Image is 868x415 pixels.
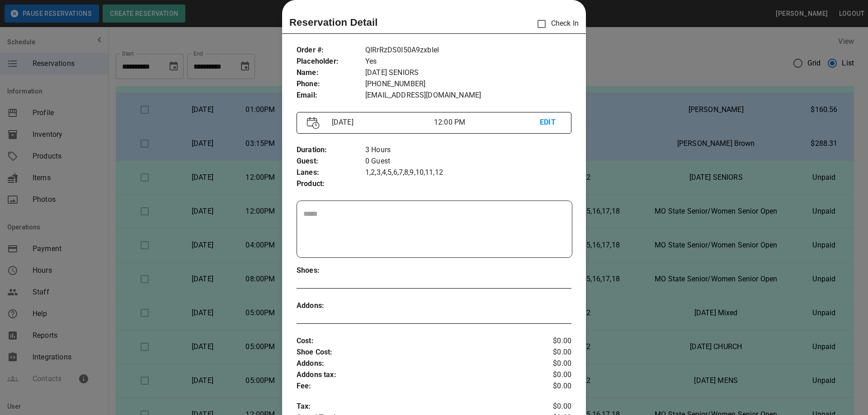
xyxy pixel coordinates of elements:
[297,167,365,178] p: Lanes :
[526,369,571,381] p: $0.00
[297,90,365,101] p: Email :
[365,67,571,79] p: [DATE] SENIORS
[526,336,571,347] p: $0.00
[297,381,526,392] p: Fee :
[297,67,365,79] p: Name :
[365,90,571,101] p: [EMAIL_ADDRESS][DOMAIN_NAME]
[526,347,571,358] p: $0.00
[297,336,526,347] p: Cost :
[297,401,526,412] p: Tax :
[328,117,434,128] p: [DATE]
[297,45,365,56] p: Order # :
[532,14,579,33] p: Check In
[365,79,571,90] p: [PHONE_NUMBER]
[297,156,365,167] p: Guest :
[297,347,526,358] p: Shoe Cost :
[365,145,571,156] p: 3 Hours
[297,358,526,369] p: Addons :
[526,381,571,392] p: $0.00
[434,117,540,128] p: 12:00 PM
[297,178,365,190] p: Product :
[297,369,526,381] p: Addons tax :
[297,300,365,312] p: Addons :
[297,145,365,156] p: Duration :
[540,117,561,128] p: EDIT
[526,358,571,369] p: $0.00
[365,167,571,178] p: 1,2,3,4,5,6,7,8,9,10,11,12
[526,401,571,412] p: $0.00
[297,79,365,90] p: Phone :
[289,15,378,30] p: Reservation Detail
[365,56,571,67] p: Yes
[297,265,365,276] p: Shoes :
[365,156,571,167] p: 0 Guest
[307,117,320,129] img: Vector
[297,56,365,67] p: Placeholder :
[365,45,571,56] p: QIRrRzDS0I50A9zxbIel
